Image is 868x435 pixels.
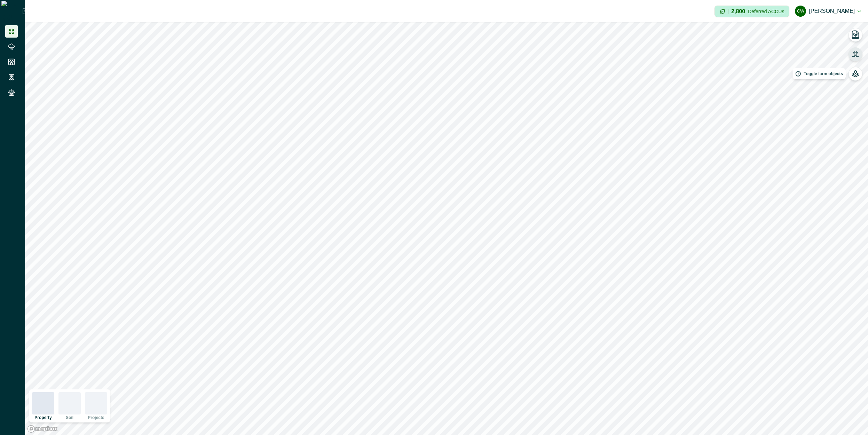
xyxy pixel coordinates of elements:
a: Mapbox logo [27,425,58,433]
img: Logo [1,1,23,22]
p: Deferred ACCUs [748,9,784,14]
p: Soil [66,416,73,420]
p: Property [34,416,52,420]
p: 2,800 [731,9,745,14]
button: cadel watson[PERSON_NAME] [795,3,861,19]
p: Projects [88,416,104,420]
canvas: Map [25,22,868,435]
